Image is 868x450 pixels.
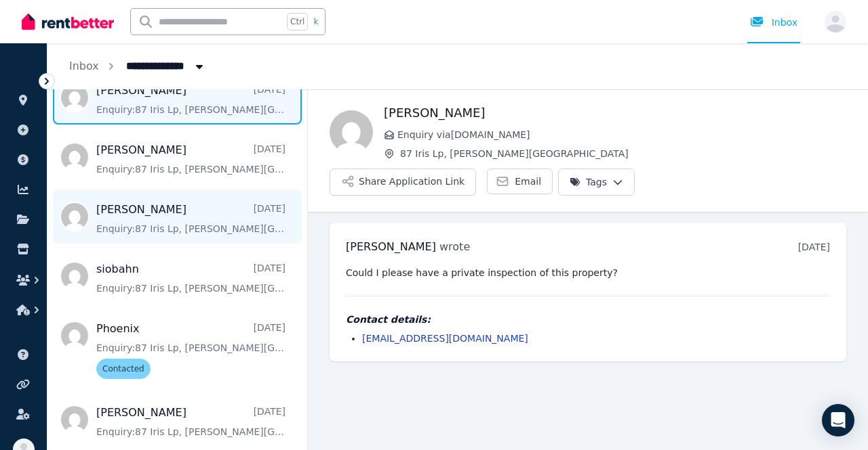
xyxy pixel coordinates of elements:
div: Inbox [750,16,797,29]
a: Email [487,168,553,194]
a: [PERSON_NAME][DATE]Enquiry:87 Iris Lp, [PERSON_NAME][GEOGRAPHIC_DATA]. [96,142,285,176]
span: 87 Iris Lp, [PERSON_NAME][GEOGRAPHIC_DATA] [400,147,846,160]
a: [PERSON_NAME][DATE]Enquiry:87 Iris Lp, [PERSON_NAME][GEOGRAPHIC_DATA]. [96,405,285,438]
button: Share Application Link [330,168,476,196]
nav: Breadcrumb [47,43,228,89]
span: wrote [439,240,470,253]
h1: [PERSON_NAME] [384,104,846,122]
pre: Could I please have a private inspection of this property? [346,266,830,279]
a: siobahn[DATE]Enquiry:87 Iris Lp, [PERSON_NAME][GEOGRAPHIC_DATA]. [96,261,285,295]
img: Michelle Dalit [330,110,373,154]
span: k [313,16,318,27]
time: [DATE] [798,242,830,252]
a: [PERSON_NAME][DATE]Enquiry:87 Iris Lp, [PERSON_NAME][GEOGRAPHIC_DATA]. [96,202,285,235]
button: Tags [558,168,635,196]
a: Inbox [69,60,99,72]
span: Ctrl [287,13,308,30]
span: Enquiry via [DOMAIN_NAME] [397,128,846,141]
a: Phoenix[DATE]Enquiry:87 Iris Lp, [PERSON_NAME][GEOGRAPHIC_DATA].Contacted [96,321,285,379]
div: Open Intercom Messenger [822,404,854,436]
h4: Contact details: [346,313,830,326]
span: [PERSON_NAME] [346,240,436,253]
a: [PERSON_NAME][DATE]Enquiry:87 Iris Lp, [PERSON_NAME][GEOGRAPHIC_DATA]. [96,83,285,116]
img: RentBetter [22,12,114,32]
span: Email [515,175,541,188]
a: [EMAIL_ADDRESS][DOMAIN_NAME] [362,333,528,344]
span: Tags [570,175,607,189]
